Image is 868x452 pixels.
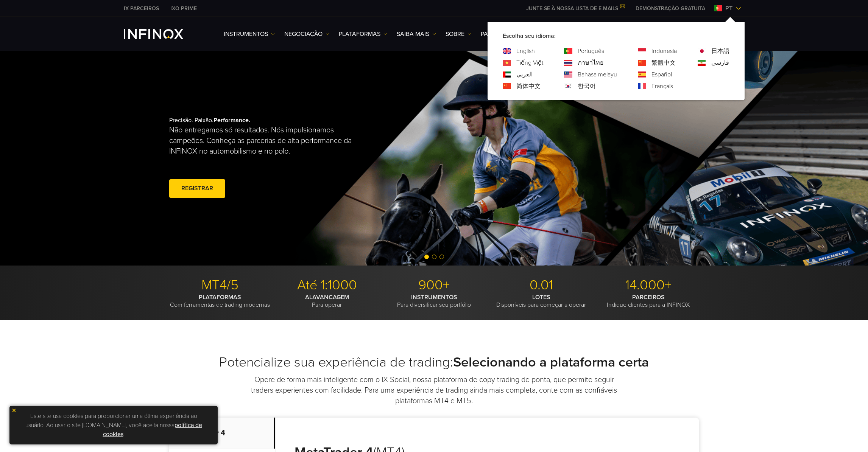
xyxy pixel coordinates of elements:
p: Metatrader 4 [169,418,275,449]
a: Language [578,58,603,67]
p: Até 1:1000 [276,277,378,294]
a: Language [711,58,729,67]
strong: LOTES [532,294,550,301]
a: INFINOX MENU [630,5,711,12]
a: INFINOX [165,5,203,12]
a: Language [651,82,673,91]
a: Language [578,47,604,56]
div: Precisão. Paixão. [169,104,408,212]
a: INFINOX Logo [124,29,201,39]
strong: Performance. [213,116,250,124]
p: 0.01 [491,277,592,294]
strong: Selecionando a plataforma certa [453,354,649,370]
p: Para operar [276,294,378,309]
p: Com ferramentas de trading modernas [169,294,271,309]
p: Não entregamos só resultados. Nós impulsionamos campeões. Conheça as parcerias de alta performanc... [169,125,360,157]
span: Go to slide 2 [432,255,436,259]
a: Language [516,70,533,79]
p: 900+ [383,277,485,294]
p: Para diversificar seu portfólio [383,294,485,309]
img: yellow close icon [11,408,17,413]
a: Language [578,82,596,91]
a: Instrumentos [224,30,275,39]
span: pt [722,4,736,13]
p: Opere de forma mais inteligente com o IX Social, nossa plataforma de copy trading de ponta, que p... [251,374,618,406]
a: JUNTE-SE À NOSSA LISTA DE E-MAILS [520,5,630,12]
a: NEGOCIAÇÃO [284,30,329,39]
strong: PARCEIROS [632,294,665,301]
p: MT4/5 [169,277,271,294]
span: Go to slide 3 [439,255,444,259]
a: Language [516,47,535,56]
strong: PLATAFORMAS [199,294,241,301]
p: Indique clientes para a INFINOX [598,294,699,309]
a: Patrocínios [481,30,519,39]
a: INFINOX [118,5,165,12]
p: Este site usa cookies para proporcionar uma ótima experiência ao usuário. Ao usar o site [DOMAIN_... [13,410,214,441]
p: Disponíveis para começar a operar [491,294,592,309]
a: Language [578,70,617,79]
span: Go to slide 1 [424,255,429,259]
a: PLATAFORMAS [339,30,387,39]
strong: ALAVANCAGEM [305,294,349,301]
a: Language [516,58,543,67]
a: Language [516,82,541,91]
a: Language [711,47,729,56]
a: SOBRE [446,30,471,39]
h2: Potencialize sua experiência de trading: [169,354,699,371]
p: Escolha seu idioma: [503,31,729,40]
a: Language [651,70,672,79]
a: Language [651,47,677,56]
a: Registrar [169,179,225,198]
p: 14.000+ [598,277,699,294]
a: Saiba mais [397,30,436,39]
a: Language [651,58,676,67]
strong: INSTRUMENTOS [411,294,457,301]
